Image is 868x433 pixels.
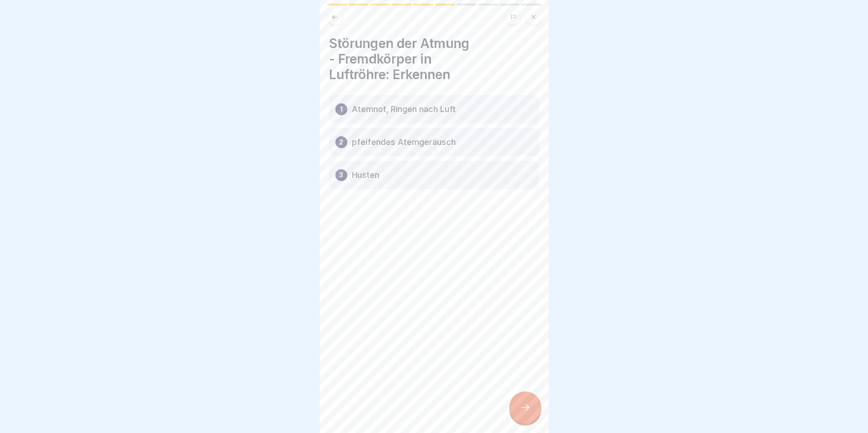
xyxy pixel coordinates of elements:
[340,104,343,115] p: 1
[339,170,343,181] p: 3
[352,104,456,115] p: Atemnot, Ringen nach Luft
[339,137,343,148] p: 2
[352,170,379,181] p: Husten
[329,36,539,82] h4: Störungen der Atmung - Fremdkörper in Luftröhre: Erkennen
[352,137,456,148] p: pfeifendes Atemgeräusch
